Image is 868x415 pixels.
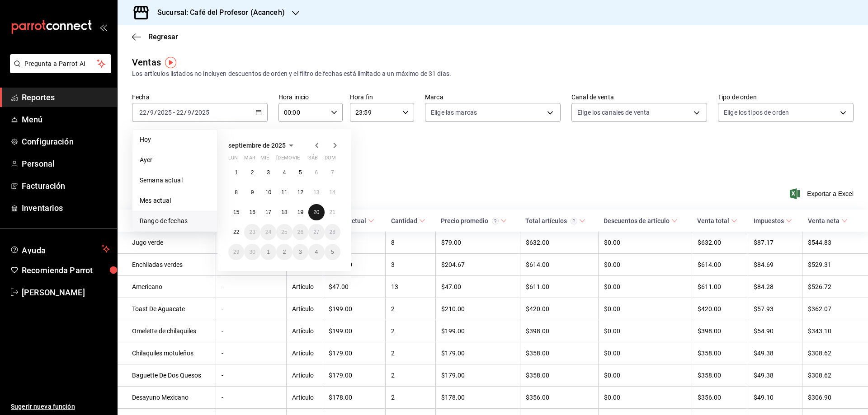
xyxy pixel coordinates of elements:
[147,109,150,116] span: /
[154,109,157,116] span: /
[276,204,292,220] button: 18 de septiembre de 2025
[808,217,840,224] div: Venta neta
[692,342,748,364] td: $358.00
[216,320,286,342] td: -
[697,217,729,224] div: Venta total
[176,109,184,116] input: --
[748,254,802,276] td: $84.69
[748,320,802,342] td: $54.90
[251,189,254,196] abbr: 9 de septiembre de 2025
[216,232,286,254] td: -
[692,276,748,298] td: $611.00
[228,224,244,240] button: 22 de septiembre de 2025
[150,109,154,116] input: --
[22,286,110,298] span: [PERSON_NAME]
[598,342,692,364] td: $0.00
[313,189,319,196] abbr: 13 de septiembre de 2025
[802,276,868,298] td: $526.72
[431,108,477,117] span: Elige las marcas
[323,342,386,364] td: $179.00
[228,184,244,201] button: 8 de septiembre de 2025
[165,57,176,68] img: Tooltip marker
[281,209,287,215] abbr: 18 de septiembre de 2025
[251,169,254,176] abbr: 2 de septiembre de 2025
[260,164,276,181] button: 3 de septiembre de 2025
[802,364,868,387] td: $308.62
[216,364,286,387] td: -
[520,320,598,342] td: $398.00
[754,217,792,224] span: Impuestos
[604,217,670,224] div: Descuentos de artículo
[118,387,216,409] td: Desayuno Mexicano
[244,184,260,201] button: 9 de septiembre de 2025
[571,218,577,224] svg: El total artículos considera cambios de precios en los artículos así como costos adicionales por ...
[323,276,386,298] td: $47.00
[265,209,271,215] abbr: 17 de septiembre de 2025
[525,217,585,224] span: Total artículos
[260,204,276,220] button: 17 de septiembre de 2025
[244,244,260,260] button: 30 de septiembre de 2025
[233,209,239,215] abbr: 15 de septiembre de 2025
[244,204,260,220] button: 16 de septiembre de 2025
[748,342,802,364] td: $49.38
[276,184,292,201] button: 11 de septiembre de 2025
[520,364,598,387] td: $358.00
[228,204,244,220] button: 15 de septiembre de 2025
[792,188,854,199] button: Exportar a Excel
[802,387,868,409] td: $306.90
[330,229,335,235] abbr: 28 de septiembre de 2025
[140,135,210,145] span: Hoy
[520,232,598,254] td: $632.00
[724,108,789,117] span: Elige los tipos de orden
[386,232,435,254] td: 8
[260,244,276,260] button: 1 de octubre de 2025
[267,249,270,255] abbr: 1 de octubre de 2025
[260,224,276,240] button: 24 de septiembre de 2025
[323,364,386,387] td: $179.00
[22,91,110,103] span: Reportes
[244,155,255,164] abbr: martes
[140,196,210,205] span: Mes actual
[287,320,323,342] td: Artículo
[292,244,308,260] button: 3 de octubre de 2025
[216,342,286,364] td: -
[260,155,269,164] abbr: miércoles
[391,217,425,224] span: Cantidad
[802,320,868,342] td: $343.10
[308,164,324,181] button: 6 de septiembre de 2025
[292,155,300,164] abbr: viernes
[22,264,110,276] span: Recomienda Parrot
[228,164,244,181] button: 1 de septiembre de 2025
[265,189,271,196] abbr: 10 de septiembre de 2025
[140,216,210,226] span: Rango de fechas
[276,224,292,240] button: 25 de septiembre de 2025
[132,94,268,100] label: Fecha
[292,184,308,201] button: 12 de septiembre de 2025
[118,320,216,342] td: Omelette de chilaquiles
[283,249,286,255] abbr: 2 de octubre de 2025
[808,217,848,224] span: Venta neta
[233,249,239,255] abbr: 29 de septiembre de 2025
[297,209,303,215] abbr: 19 de septiembre de 2025
[287,298,323,320] td: Artículo
[308,204,324,220] button: 20 de septiembre de 2025
[598,298,692,320] td: $0.00
[244,224,260,240] button: 23 de septiembre de 2025
[330,209,335,215] abbr: 21 de septiembre de 2025
[748,387,802,409] td: $49.10
[802,232,868,254] td: $544.83
[520,342,598,364] td: $358.00
[292,224,308,240] button: 26 de septiembre de 2025
[148,33,178,41] span: Regresar
[571,94,707,100] label: Canal de venta
[228,155,238,164] abbr: lunes
[425,94,561,100] label: Marca
[754,217,784,224] div: Impuestos
[386,254,435,276] td: 3
[748,232,802,254] td: $87.17
[187,109,192,116] input: --
[435,320,520,342] td: $199.00
[173,109,175,116] span: -
[692,232,748,254] td: $632.00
